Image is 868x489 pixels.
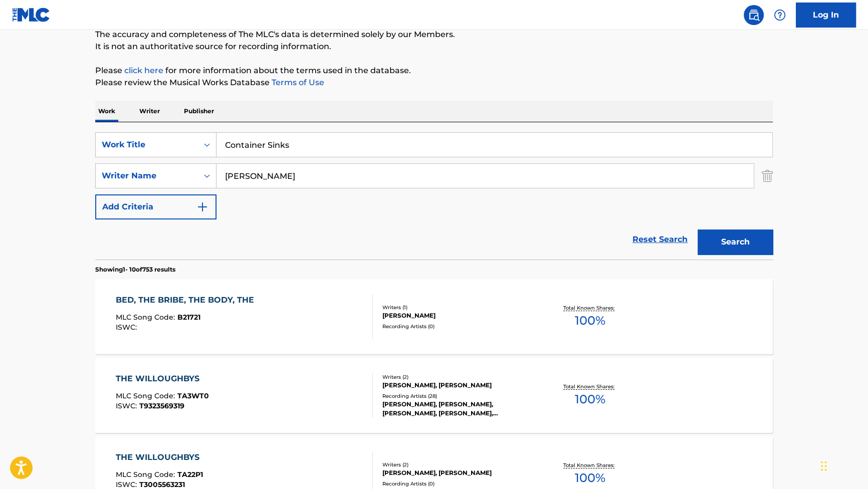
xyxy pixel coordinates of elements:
[116,470,177,479] span: MLC Song Code :
[762,163,773,188] img: Delete Criterion
[382,461,534,468] div: Writers ( 2 )
[95,65,773,77] p: Please for more information about the terms used in the database.
[102,170,192,182] div: Writer Name
[116,401,139,410] span: ISWC :
[116,313,177,322] span: MLC Song Code :
[116,294,259,306] div: BED, THE BRIBE, THE BODY, THE
[181,101,217,122] p: Publisher
[177,391,209,400] span: TA3WT0
[575,312,605,330] span: 100 %
[563,383,617,390] p: Total Known Shares:
[95,358,773,433] a: THE WILLOUGHBYSMLC Song Code:TA3WT0ISWC:T9323569319Writers (2)[PERSON_NAME], [PERSON_NAME]Recordi...
[382,392,534,400] div: Recording Artists ( 28 )
[563,461,617,469] p: Total Known Shares:
[116,391,177,400] span: MLC Song Code :
[382,381,534,390] div: [PERSON_NAME], [PERSON_NAME]
[382,304,534,311] div: Writers ( 1 )
[627,228,693,251] a: Reset Search
[744,5,764,25] a: Public Search
[575,390,605,408] span: 100 %
[382,400,534,418] div: [PERSON_NAME], [PERSON_NAME], [PERSON_NAME], [PERSON_NAME], [PERSON_NAME]
[774,9,786,21] img: help
[116,480,139,489] span: ISWC :
[563,304,617,312] p: Total Known Shares:
[139,480,185,489] span: T3005563231
[382,480,534,487] div: Recording Artists ( 0 )
[95,265,175,274] p: Showing 1 - 10 of 753 results
[821,451,827,481] div: Drag
[796,3,856,28] a: Log In
[95,77,773,89] p: Please review the Musical Works Database
[770,5,790,25] div: Help
[575,469,605,487] span: 100 %
[177,313,200,322] span: B21721
[382,468,534,477] div: [PERSON_NAME], [PERSON_NAME]
[270,78,324,87] a: Terms of Use
[95,194,216,219] button: Add Criteria
[382,311,534,320] div: [PERSON_NAME]
[124,66,163,75] a: click here
[382,323,534,330] div: Recording Artists ( 0 )
[196,201,208,213] img: 9d2ae6d4665cec9f34b9.svg
[382,373,534,381] div: Writers ( 2 )
[698,229,773,255] button: Search
[116,451,204,463] div: THE WILLOUGHBYS
[95,132,773,260] form: Search Form
[177,470,203,479] span: TA22P1
[95,279,773,354] a: BED, THE BRIBE, THE BODY, THEMLC Song Code:B21721ISWC:Writers (1)[PERSON_NAME]Recording Artists (...
[136,101,163,122] p: Writer
[95,41,773,53] p: It is not an authoritative source for recording information.
[748,9,760,21] img: search
[116,373,209,385] div: THE WILLOUGHBYS
[102,139,192,151] div: Work Title
[818,441,868,489] iframe: Chat Widget
[139,401,184,410] span: T9323569319
[95,101,118,122] p: Work
[95,29,773,41] p: The accuracy and completeness of The MLC's data is determined solely by our Members.
[116,323,139,332] span: ISWC :
[12,8,51,22] img: MLC Logo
